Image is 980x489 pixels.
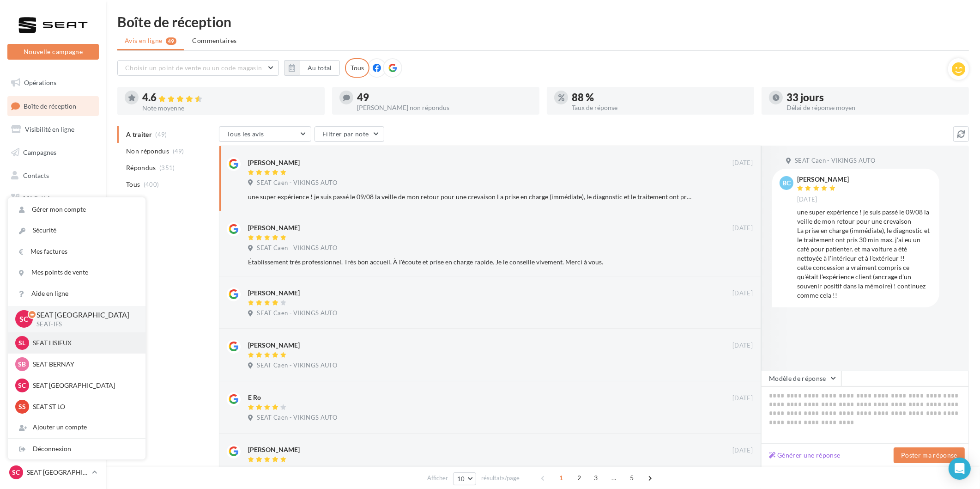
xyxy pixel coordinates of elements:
[894,447,965,463] button: Poster ma réponse
[786,92,962,103] div: 33 jours
[27,468,88,477] p: SEAT [GEOGRAPHIC_DATA]
[300,60,340,76] button: Au total
[257,179,337,187] span: SEAT Caen - VIKINGS AUTO
[315,126,384,142] button: Filtrer par note
[6,166,101,185] a: Contacts
[795,157,875,165] span: SEAT Caen - VIKINGS AUTO
[624,471,639,485] span: 5
[6,73,101,92] a: Opérations
[257,466,337,474] span: SEAT Caen - VIKINGS AUTO
[357,92,532,103] div: 49
[8,241,145,262] a: Mes factures
[36,320,131,329] p: SEAT-IFS
[142,92,317,103] div: 4.6
[23,194,61,202] span: Médiathèque
[24,102,76,110] span: Boîte de réception
[8,283,145,304] a: Aide en ligne
[144,181,159,188] span: (400)
[427,474,448,483] span: Afficher
[193,37,237,44] span: Commentaires
[357,104,532,111] div: [PERSON_NAME] non répondus
[33,402,134,411] p: SEAT ST LO
[6,143,101,162] a: Campagnes
[732,394,753,403] span: [DATE]
[36,310,131,320] p: SEAT [GEOGRAPHIC_DATA]
[117,15,969,29] div: Boîte de réception
[7,464,99,481] a: SC SEAT [GEOGRAPHIC_DATA]
[782,178,791,188] span: bc
[257,244,337,252] span: SEAT Caen - VIKINGS AUTO
[572,471,587,485] span: 2
[606,471,621,485] span: ...
[8,439,145,459] div: Déconnexion
[18,360,26,369] span: SB
[345,58,369,78] div: Tous
[284,60,340,76] button: Au total
[8,262,145,283] a: Mes points de vente
[248,445,300,454] div: [PERSON_NAME]
[19,338,26,348] span: SL
[248,257,693,267] div: Établissement très professionnel. Très bon accueil. À l'écoute et prise en charge rapide. Je le c...
[257,361,337,370] span: SEAT Caen - VIKINGS AUTO
[6,189,101,208] a: Médiathèque
[159,164,175,171] span: (351)
[761,371,841,386] button: Modèle de réponse
[23,148,56,156] span: Campagnes
[257,414,337,422] span: SEAT Caen - VIKINGS AUTO
[7,44,99,60] button: Nouvelle campagne
[248,341,300,350] div: [PERSON_NAME]
[481,474,520,483] span: résultats/page
[8,220,145,241] a: Sécurité
[142,105,317,111] div: Note moyenne
[25,125,74,133] span: Visibilité en ligne
[33,360,134,369] p: SEAT BERNAY
[572,104,747,111] div: Taux de réponse
[125,64,262,72] span: Choisir un point de vente ou un code magasin
[257,309,337,318] span: SEAT Caen - VIKINGS AUTO
[23,171,49,179] span: Contacts
[732,342,753,350] span: [DATE]
[797,208,932,300] div: une super expérience ! je suis passé le 09/08 la veille de mon retour pour une crevaison La prise...
[949,458,971,480] div: Open Intercom Messenger
[6,265,101,293] a: Campagnes DataOnDemand
[33,381,134,390] p: SEAT [GEOGRAPHIC_DATA]
[24,79,56,86] span: Opérations
[12,468,20,477] span: SC
[797,196,817,204] span: [DATE]
[117,60,279,76] button: Choisir un point de vente ou un code magasin
[173,147,184,155] span: (49)
[227,130,264,138] span: Tous les avis
[18,402,26,411] span: SS
[8,199,145,220] a: Gérer mon compte
[457,475,465,483] span: 10
[6,212,101,231] a: Calendrier
[554,471,569,485] span: 1
[6,96,101,116] a: Boîte de réception
[6,120,101,139] a: Visibilité en ligne
[8,417,145,438] div: Ajouter un compte
[33,338,134,348] p: SEAT LISIEUX
[248,192,693,202] div: une super expérience ! je suis passé le 09/08 la veille de mon retour pour une crevaison La prise...
[126,180,140,189] span: Tous
[786,104,962,111] div: Délai de réponse moyen
[126,163,156,172] span: Répondus
[797,176,849,183] div: [PERSON_NAME]
[6,235,101,262] a: PLV et print personnalisable
[219,126,311,142] button: Tous les avis
[248,393,261,402] div: E Ro
[126,147,169,156] span: Non répondus
[453,472,477,485] button: 10
[765,450,844,461] button: Générer une réponse
[732,289,753,298] span: [DATE]
[248,158,300,167] div: [PERSON_NAME]
[732,446,753,455] span: [DATE]
[19,314,29,324] span: SC
[248,223,300,232] div: [PERSON_NAME]
[572,92,747,103] div: 88 %
[732,224,753,232] span: [DATE]
[732,159,753,167] span: [DATE]
[588,471,603,485] span: 3
[18,381,26,390] span: SC
[248,288,300,298] div: [PERSON_NAME]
